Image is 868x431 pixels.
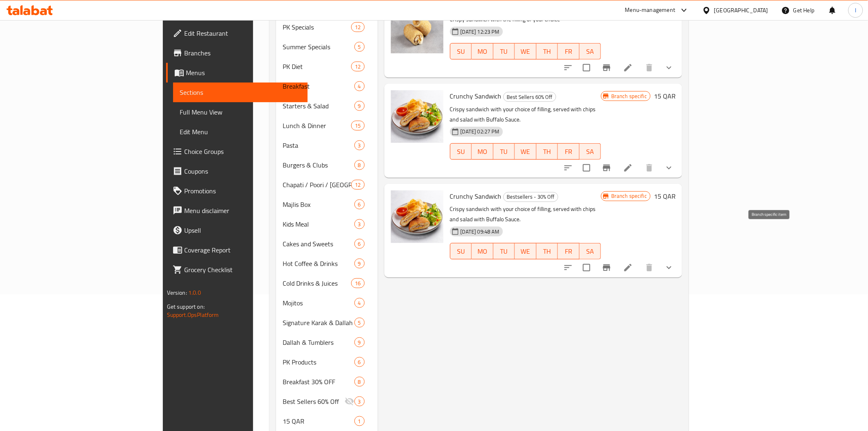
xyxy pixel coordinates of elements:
[351,278,364,288] div: items
[283,180,351,190] span: Chapati / Poori / [GEOGRAPHIC_DATA]
[664,63,674,73] svg: Show Choices
[578,59,595,76] span: Select to update
[597,58,617,78] button: Branch-specific-item
[558,158,578,178] button: sort-choices
[558,143,580,160] button: FR
[515,243,537,259] button: WE
[515,143,537,160] button: WE
[537,43,558,60] button: TH
[276,155,378,175] div: Burgers & Clubs8
[355,299,364,307] span: 4
[166,43,308,63] a: Branches
[184,48,301,58] span: Branches
[355,358,364,366] span: 6
[450,204,601,225] p: Crispy sandwich with your choice of filling, served with chips and salad with Buffalo Sauce.
[355,220,364,228] span: 3
[354,377,365,387] div: items
[283,199,354,209] div: Majlis Box
[166,161,308,181] a: Coupons
[497,245,512,257] span: TU
[283,298,354,308] span: Mojitos
[276,332,378,352] div: Dallah & Tumblers9
[283,259,354,268] span: Hot Coffee & Drinks
[184,245,301,255] span: Coverage Report
[283,219,354,229] span: Kids Meal
[173,102,308,122] a: Full Menu View
[354,140,365,150] div: items
[561,245,576,257] span: FR
[391,90,443,143] img: Crunchy Sandwich
[352,23,364,31] span: 12
[283,62,351,71] div: PK Diet
[540,46,555,57] span: TH
[283,140,354,150] span: Pasta
[450,190,502,202] span: Crunchy Sandwich
[454,46,468,57] span: SU
[354,416,365,426] div: items
[493,243,515,259] button: TU
[518,146,533,158] span: WE
[276,313,378,332] div: Signature Karak & Dallah Combo5
[354,42,365,52] div: items
[578,159,595,177] span: Select to update
[276,135,378,155] div: Pasta3
[583,245,598,257] span: SA
[276,293,378,313] div: Mojitos4
[450,43,472,60] button: SU
[166,142,308,161] a: Choice Groups
[166,220,308,240] a: Upsell
[283,278,351,288] span: Cold Drinks & Juices
[354,101,365,111] div: items
[166,201,308,220] a: Menu disclaimer
[355,142,364,149] span: 3
[654,190,676,202] h6: 15 QAR
[504,192,558,202] span: Bestsellers - 30% Off
[355,319,364,327] span: 5
[504,92,556,102] span: Best Sellers 60% Off
[354,298,365,308] div: items
[608,92,650,100] span: Branch specific
[558,243,580,259] button: FR
[475,245,490,257] span: MO
[472,243,493,259] button: MO
[276,17,378,37] div: PK Specials12
[450,143,472,160] button: SU
[664,263,674,273] svg: Show Choices
[167,301,205,312] span: Get support on:
[355,43,364,51] span: 5
[276,411,378,431] div: 15 QAR1
[351,121,364,131] div: items
[625,5,676,15] div: Menu-management
[352,63,364,71] span: 12
[166,63,308,83] a: Menus
[352,122,364,130] span: 15
[283,416,354,426] span: 15 QAR
[283,180,351,190] div: Chapati / Poori / Samoona
[276,372,378,392] div: Breakfast 30% OFF8
[714,6,768,15] div: [GEOGRAPHIC_DATA]
[558,58,578,78] button: sort-choices
[493,143,515,160] button: TU
[659,258,679,277] button: show more
[276,273,378,293] div: Cold Drinks & Juices16
[166,181,308,201] a: Promotions
[623,63,633,73] a: Edit menu item
[355,378,364,386] span: 8
[475,146,490,158] span: MO
[497,46,512,57] span: TU
[276,96,378,116] div: Starters & Salad9
[283,101,354,111] span: Starters & Salad
[640,58,659,78] button: delete
[276,254,378,273] div: Hot Coffee & Drinks9
[450,104,601,125] p: Crispy sandwich with your choice of filling, served with chips and salad with Buffalo Sauce.
[457,228,503,236] span: [DATE] 09:48 AM
[276,175,378,195] div: Chapati / Poori / [GEOGRAPHIC_DATA]12
[608,192,650,200] span: Branch specific
[515,43,537,60] button: WE
[167,287,187,298] span: Version:
[276,214,378,234] div: Kids Meal3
